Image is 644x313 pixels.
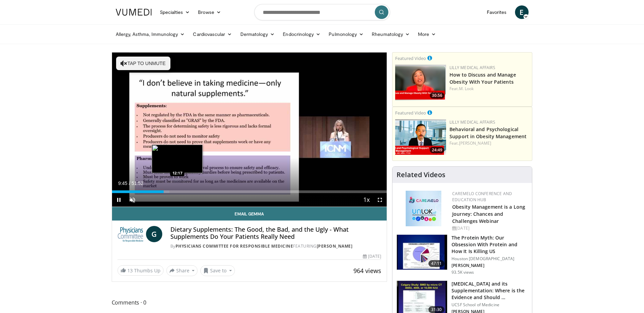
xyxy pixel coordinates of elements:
span: 24:49 [430,147,444,153]
span: 9:45 [118,181,127,186]
a: CaReMeLO Conference and Education Hub [452,191,512,203]
small: Featured Video [395,110,426,116]
button: Fullscreen [373,193,387,207]
video-js: Video Player [112,53,387,207]
a: 47:11 The Protein Myth: Our Obsession With Protein and How It Is Killing US Houston [DEMOGRAPHIC_... [397,234,528,275]
a: Favorites [483,5,511,19]
span: 47:11 [428,260,445,267]
img: b7b8b05e-5021-418b-a89a-60a270e7cf82.150x105_q85_crop-smart_upscale.jpg [397,235,447,270]
a: Rheumatology [368,27,414,41]
h4: Dietary Supplements: The Good, the Bad, and the Ugly - What Supplements Do Your Patients Really Need [170,226,381,241]
div: Feat. [449,86,529,92]
span: / [129,181,130,186]
img: ba3304f6-7838-4e41-9c0f-2e31ebde6754.png.150x105_q85_crop-smart_upscale.png [395,119,446,155]
a: Email Gemma [112,207,387,221]
h3: The Protein Myth: Our Obsession With Protein and How It Is Killing US [452,234,528,255]
small: Featured Video [395,55,426,61]
a: Dermatology [236,27,279,41]
a: How to Discuss and Manage Obesity With Your Patients [449,71,516,85]
img: c98a6a29-1ea0-4bd5-8cf5-4d1e188984a7.png.150x105_q85_crop-smart_upscale.png [395,65,446,100]
div: [DATE] [452,225,527,231]
div: By FEATURING [170,243,381,249]
a: Browse [194,5,225,19]
span: 13 [127,267,133,274]
a: M. Look [459,86,474,91]
a: Cardiovascular [189,27,236,41]
a: 24:49 [395,119,446,155]
a: Lilly Medical Affairs [449,65,495,70]
button: Save to [200,265,235,276]
a: Endocrinology [279,27,325,41]
a: [PERSON_NAME] [317,243,353,249]
input: Search topics, interventions [254,4,390,20]
a: [PERSON_NAME] [459,140,491,146]
p: [PERSON_NAME] [452,263,528,268]
div: Progress Bar [112,190,387,193]
div: Feat. [449,140,529,146]
span: 30:56 [430,92,444,99]
a: Specialties [156,5,194,19]
p: UCSF School of Medicine [452,302,528,308]
a: G [146,226,162,242]
span: 31:30 [428,306,445,313]
span: Comments 0 [112,298,387,307]
h3: [MEDICAL_DATA] and its Supplementation: Where is the Evidence and Should … [452,280,528,301]
button: Playback Rate [360,193,373,207]
span: 964 views [353,267,381,275]
img: VuMedi Logo [116,9,152,16]
h4: Related Videos [397,171,445,179]
img: 45df64a9-a6de-482c-8a90-ada250f7980c.png.150x105_q85_autocrop_double_scale_upscale_version-0.2.jpg [406,191,441,226]
div: [DATE] [363,253,381,259]
a: Physicians Committee for Responsible Medicine [176,243,293,249]
a: Behavioral and Psychological Support in Obesity Management [449,126,527,140]
button: Pause [112,193,126,207]
a: More [414,27,440,41]
p: 93.5K views [452,270,474,275]
a: 30:56 [395,65,446,100]
button: Share [166,265,198,276]
button: Tap to unmute [116,57,170,70]
img: image.jpeg [152,145,203,173]
p: Houston [DEMOGRAPHIC_DATA] [452,256,528,262]
a: E [515,5,529,19]
a: Obesity Management is a Long Journey: Chances and Challenges Webinar [452,204,525,224]
span: 51:52 [131,181,143,186]
a: Allergy, Asthma, Immunology [112,27,189,41]
button: Unmute [126,193,139,207]
a: Lilly Medical Affairs [449,119,495,125]
img: Physicians Committee for Responsible Medicine [117,226,143,242]
a: Pulmonology [325,27,368,41]
a: 13 Thumbs Up [117,265,164,276]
